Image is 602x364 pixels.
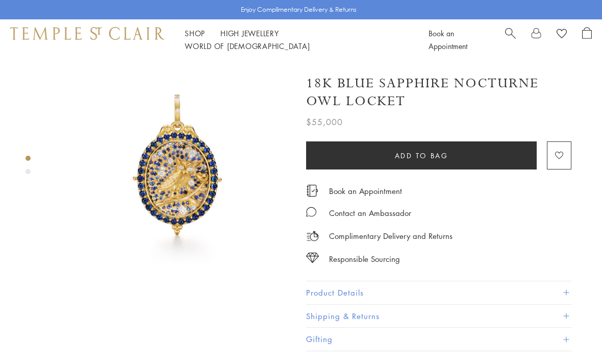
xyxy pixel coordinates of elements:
[306,253,319,263] img: icon_sourcing.svg
[505,27,516,53] a: Search
[329,185,402,197] a: Book an Appointment
[306,141,537,169] button: Add to bag
[185,28,205,38] a: ShopShop
[329,207,411,220] div: Contact an Ambassador
[306,230,319,242] img: icon_delivery.svg
[329,230,453,242] p: Complimentary Delivery and Returns
[306,281,571,304] button: Product Details
[557,27,567,42] a: View Wishlist
[582,27,592,53] a: Open Shopping Bag
[395,150,448,161] span: Add to bag
[306,305,571,328] button: Shipping & Returns
[26,153,31,182] div: Product gallery navigation
[306,328,571,351] button: Gifting
[306,75,571,110] h1: 18K Blue Sapphire Nocturne Owl Locket
[10,27,164,39] img: Temple St. Clair
[329,253,400,265] div: Responsible Sourcing
[185,27,406,53] nav: Main navigation
[241,5,357,15] p: Enjoy Complimentary Delivery & Returns
[306,207,316,217] img: MessageIcon-01_2.svg
[220,28,279,38] a: High JewelleryHigh Jewellery
[306,185,318,197] img: icon_appointment.svg
[185,41,310,51] a: World of [DEMOGRAPHIC_DATA]World of [DEMOGRAPHIC_DATA]
[429,28,467,51] a: Book an Appointment
[66,60,291,285] img: 18K Blue Sapphire Nocturne Owl Locket
[306,115,343,129] span: $55,000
